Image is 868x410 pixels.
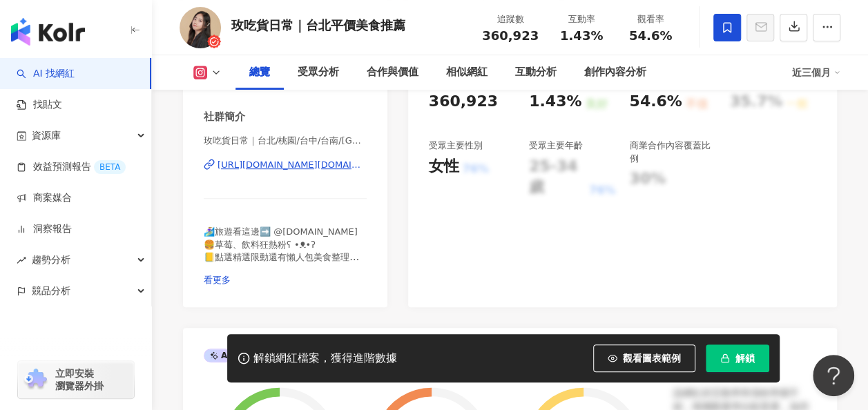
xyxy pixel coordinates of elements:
div: 玫吃貨日常｜台北平價美食推薦 [231,17,405,34]
a: 洞察報告 [17,222,72,236]
span: 54.6% [629,29,672,43]
span: 1.43% [560,29,603,43]
span: 看更多 [204,275,231,285]
div: 社群簡介 [204,110,245,124]
a: 效益預測報告BETA [17,160,126,174]
div: 受眾主要年齡 [529,139,583,152]
div: 解鎖網紅檔案，獲得進階數據 [253,351,397,366]
button: 觀看圖表範例 [593,344,695,372]
span: 競品分析 [32,275,70,306]
span: 觀看圖表範例 [623,353,681,364]
img: KOL Avatar [180,7,221,48]
div: 互動率 [555,12,608,26]
button: 解鎖 [706,344,769,372]
img: logo [11,18,85,46]
span: 360,923 [482,28,539,43]
a: 找貼文 [17,98,62,112]
div: 相似網紅 [446,64,488,81]
div: 受眾主要性別 [429,139,483,152]
a: [URL][DOMAIN_NAME][DOMAIN_NAME] [204,159,367,171]
span: 玫吃貨日常｜台北/桃園/台中/台南/[GEOGRAPHIC_DATA]/旅遊美食推薦 [PERSON_NAME],[PERSON_NAME] | mai0721.foodie [204,135,367,147]
img: chrome extension [22,369,49,391]
div: [URL][DOMAIN_NAME][DOMAIN_NAME] [218,159,367,171]
div: 商業合作內容覆蓋比例 [629,139,715,164]
div: 創作內容分析 [584,64,646,81]
a: 商案媒合 [17,191,72,205]
div: 合作與價值 [367,64,418,81]
span: 立即安裝 瀏覽器外掛 [55,367,104,392]
div: 女性 [429,156,459,177]
div: 1.43% [529,91,581,113]
span: 🏄🏼‍♀️旅遊看這邊➡️ @[DOMAIN_NAME] 🍔草莓、飲料狂熱粉ʕ •ᴥ•ʔ 📒點選精選限動還有懶人包美食整理 📪合作邀約請洽詢小盒子或line➡️2553855 [204,226,359,287]
div: 總覽 [249,64,270,81]
span: 資源庫 [32,120,61,151]
div: 近三個月 [792,61,840,84]
a: searchAI 找網紅 [17,67,75,81]
div: 54.6% [629,91,682,113]
a: chrome extension立即安裝 瀏覽器外掛 [18,361,134,398]
div: 觀看率 [624,12,677,26]
div: 互動分析 [515,64,557,81]
div: 360,923 [429,91,498,113]
div: 受眾分析 [298,64,339,81]
span: 解鎖 [735,353,755,364]
span: 趨勢分析 [32,244,70,275]
div: 追蹤數 [482,12,539,26]
span: rise [17,255,26,265]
